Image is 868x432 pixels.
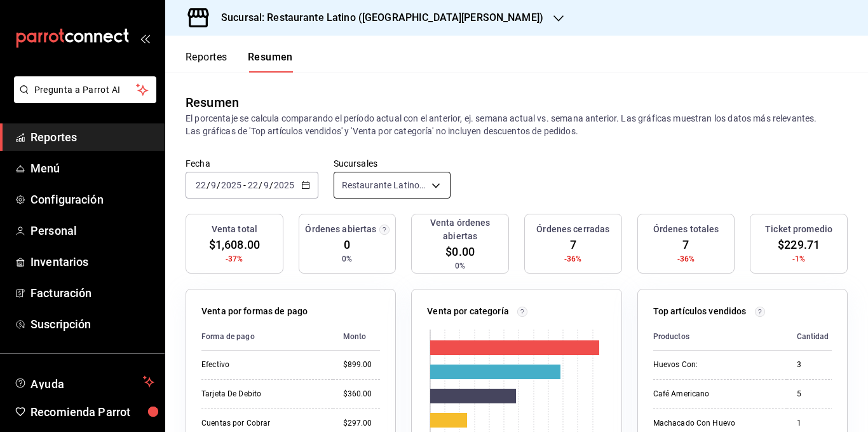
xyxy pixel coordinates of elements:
div: 5 [797,389,829,400]
span: Suscripción [31,316,154,333]
span: Facturación [31,284,154,302]
input: ---- [273,180,295,190]
span: 7 [570,236,576,253]
div: Resumen [186,93,239,112]
input: -- [247,180,259,190]
div: 1 [797,418,829,429]
h3: Venta total [212,223,257,236]
h3: Sucursal: Restaurante Latino ([GEOGRAPHIC_DATA][PERSON_NAME]) [211,10,543,25]
h3: Venta órdenes abiertas [417,216,503,243]
span: Ayuda [31,374,138,389]
span: -36% [677,253,695,265]
span: - [243,180,246,190]
button: Reportes [186,51,227,73]
div: $899.00 [343,359,381,370]
div: Machacado Con Huevo [653,418,776,429]
span: $229.71 [778,236,820,253]
span: $0.00 [445,243,475,260]
span: Menú [31,160,154,177]
span: -1% [792,253,805,265]
span: / [259,180,262,190]
span: Reportes [31,129,154,146]
span: / [217,180,220,190]
label: Fecha [186,159,318,168]
div: Huevos Con: [653,359,776,370]
div: $360.00 [343,389,381,400]
span: -37% [226,253,243,265]
th: Forma de pago [201,323,333,351]
div: Tarjeta De Debito [201,389,323,400]
th: Monto [333,323,381,351]
span: Recomienda Parrot [31,403,154,421]
span: 0% [455,260,465,272]
span: 0 [344,236,350,253]
span: -36% [564,253,582,265]
div: 3 [797,359,829,370]
div: Cuentas por Cobrar [201,418,323,429]
p: El porcentaje se calcula comparando el período actual con el anterior, ej. semana actual vs. sema... [186,112,848,137]
p: Venta por categoría [427,305,509,318]
p: Top artículos vendidos [653,305,747,318]
span: Personal [31,222,154,239]
h3: Órdenes cerradas [536,223,609,236]
div: Café Americano [653,389,776,400]
span: 0% [342,253,352,265]
span: $1,608.00 [209,236,260,253]
span: Restaurante Latino ([GEOGRAPHIC_DATA][PERSON_NAME]) [342,179,427,192]
span: / [207,180,210,190]
span: Inventarios [31,253,154,270]
h3: Órdenes abiertas [305,223,376,236]
div: Efectivo [201,359,323,370]
button: Resumen [248,51,293,73]
input: -- [210,180,217,190]
input: -- [263,180,269,190]
p: Venta por formas de pago [201,305,308,318]
div: $297.00 [343,418,381,429]
span: / [269,180,273,190]
button: Pregunta a Parrot AI [14,76,156,103]
input: ---- [220,180,242,190]
input: -- [195,180,207,190]
div: navigation tabs [186,51,293,73]
span: Configuración [31,191,154,208]
a: Pregunta a Parrot AI [9,92,156,106]
th: Productos [653,323,787,351]
span: 7 [682,236,689,253]
button: open_drawer_menu [140,33,150,43]
th: Cantidad [787,323,839,351]
span: Pregunta a Parrot AI [34,83,137,97]
h3: Ticket promedio [765,223,832,236]
h3: Órdenes totales [653,223,719,236]
label: Sucursales [334,159,451,168]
